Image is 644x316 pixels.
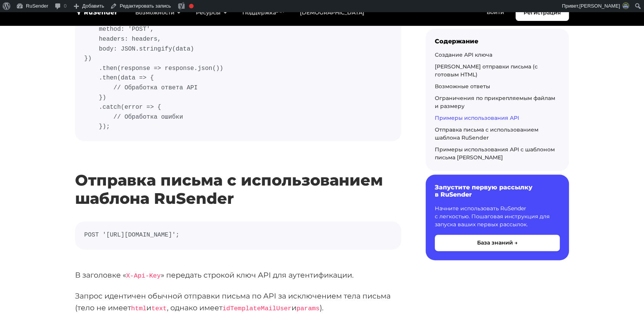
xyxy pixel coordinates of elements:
[235,5,292,21] a: Поддержка24/7
[75,8,118,16] img: RuSender
[75,269,401,281] p: В заголовке « » передать строкой ключ API для аутентификации.
[435,51,492,58] a: Создание API ключа
[435,38,560,45] div: Содержание
[151,305,167,312] code: text
[223,305,292,312] code: idTemplateMailUser
[435,205,560,229] p: Начните использовать RuSender с легкостью. Пошаговая инструкция для запуска ваших первых рассылок.
[435,83,490,90] a: Возможные ответы
[435,114,519,121] a: Примеры использования API
[296,305,319,312] code: params
[188,5,234,21] a: Ресурсы
[131,305,146,312] code: html
[435,95,555,110] a: Ограничения по прикрепляемым файлам и размеру
[84,230,392,240] code: POST '[URL][DOMAIN_NAME]';
[276,9,285,14] sup: 24/7
[75,149,401,208] h2: Отправка письма с использованием шаблона RuSender
[435,63,538,78] a: [PERSON_NAME] отправки письма (с готовым HTML)
[128,5,188,21] a: Возможности
[292,5,372,21] a: [DEMOGRAPHIC_DATA]
[189,4,194,8] div: Фокусная ключевая фраза не установлена
[126,272,161,279] code: X-Api-Key
[435,235,560,251] button: База знаний →
[435,184,560,198] h6: Запустите первую рассылку в RuSender
[75,290,401,314] p: Запрос идентичен обычной отправки письма по API за исключением тела письма (тело не имеет и , одн...
[435,126,538,141] a: Отправка письма с использованием шаблона RuSender
[516,5,569,21] a: Регистрация
[579,3,620,9] span: [PERSON_NAME]
[479,5,512,20] a: Войти
[435,146,555,161] a: Примеры использования API с шаблоном письма [PERSON_NAME]
[426,175,569,260] a: Запустите первую рассылку в RuSender Начните использовать RuSender с легкостью. Пошаговая инструк...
